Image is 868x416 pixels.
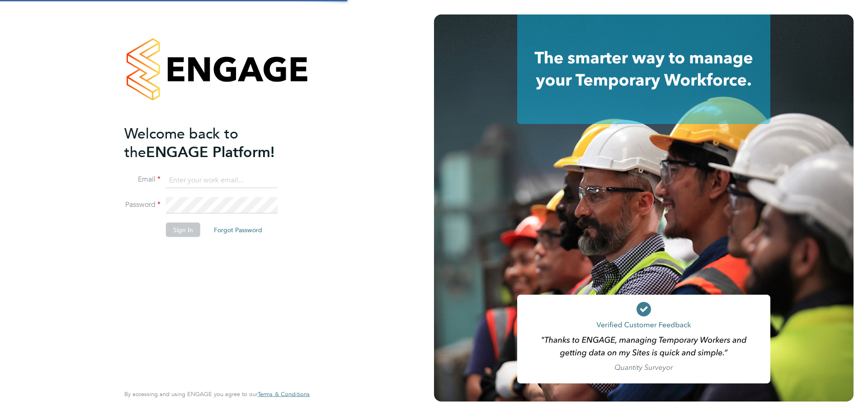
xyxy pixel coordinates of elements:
h2: ENGAGE Platform! [124,124,301,161]
a: Terms & Conditions [258,391,310,398]
span: Welcome back to the [124,124,238,161]
input: Enter your work email... [166,172,278,188]
button: Sign In [166,223,200,237]
button: Forgot Password [207,223,269,237]
label: Password [124,200,160,210]
label: Email [124,175,160,184]
span: Terms & Conditions [258,390,310,398]
span: By accessing and using ENGAGE you agree to our [124,390,310,398]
